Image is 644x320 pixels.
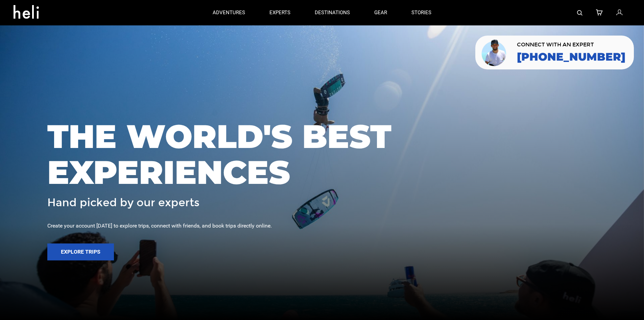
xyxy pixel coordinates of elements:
p: experts [269,9,290,16]
span: CONNECT WITH AN EXPERT [517,42,625,47]
button: Explore Trips [47,243,114,260]
img: search-bar-icon.svg [577,10,582,16]
p: adventures [213,9,245,16]
span: Hand picked by our experts [47,197,199,209]
div: Create your account [DATE] to explore trips, connect with friends, and book trips directly online. [47,222,597,230]
p: destinations [315,9,350,16]
span: THE WORLD'S BEST EXPERIENCES [47,119,597,190]
a: [PHONE_NUMBER] [517,51,625,63]
img: contact our team [480,38,508,67]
